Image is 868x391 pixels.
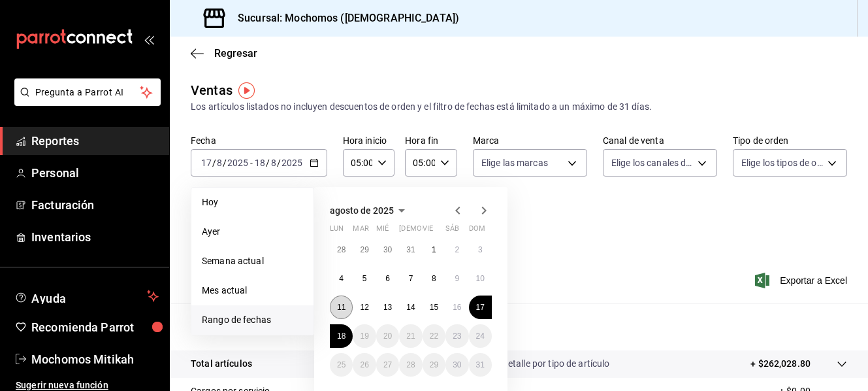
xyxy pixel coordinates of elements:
[409,274,413,283] abbr: 7 de agosto de 2025
[223,158,227,168] span: /
[758,273,847,288] span: Exportar a Excel
[476,331,485,341] abbr: 24 de agosto de 2025
[469,353,492,377] button: 31 de agosto de 2025
[478,245,483,254] abbr: 3 de agosto de 2025
[423,353,445,377] button: 29 de agosto de 2025
[227,10,459,26] h3: Sucursal: Mochomos ([DEMOGRAPHIC_DATA])
[277,158,281,168] span: /
[9,95,161,109] a: Pregunta a Parrot AI
[353,238,376,262] button: 29 de julio de 2025
[469,224,485,238] abbr: domingo
[216,158,223,168] input: --
[445,224,459,238] abbr: sábado
[337,331,346,341] abbr: 18 de agosto de 2025
[469,324,492,348] button: 24 de agosto de 2025
[31,288,142,304] span: Ayuda
[202,225,303,239] span: Ayer
[254,158,266,168] input: --
[611,156,693,169] span: Elige los canales de venta
[360,360,368,369] abbr: 26 de agosto de 2025
[385,274,390,283] abbr: 6 de agosto de 2025
[423,267,445,290] button: 8 de agosto de 2025
[376,296,399,319] button: 13 de agosto de 2025
[432,245,436,254] abbr: 1 de agosto de 2025
[353,267,376,290] button: 5 de agosto de 2025
[362,274,367,283] abbr: 5 de agosto de 2025
[144,34,154,44] button: open_drawer_menu
[353,353,376,377] button: 26 de agosto de 2025
[455,245,459,254] abbr: 2 de agosto de 2025
[476,360,485,369] abbr: 31 de agosto de 2025
[399,296,422,319] button: 14 de agosto de 2025
[445,267,468,290] button: 9 de agosto de 2025
[31,196,159,214] span: Facturación
[191,100,847,114] div: Los artículos listados no incluyen descuentos de orden y el filtro de fechas está limitado a un m...
[353,296,376,319] button: 12 de agosto de 2025
[330,353,353,377] button: 25 de agosto de 2025
[360,245,368,254] abbr: 29 de julio de 2025
[31,318,159,336] span: Recomienda Parrot
[432,274,436,283] abbr: 8 de agosto de 2025
[330,224,344,238] abbr: lunes
[353,324,376,348] button: 19 de agosto de 2025
[191,136,327,145] label: Fecha
[353,224,368,238] abbr: martes
[360,331,368,341] abbr: 19 de agosto de 2025
[406,360,415,369] abbr: 28 de agosto de 2025
[406,245,415,254] abbr: 31 de julio de 2025
[423,324,445,348] button: 22 de agosto de 2025
[330,324,353,348] button: 18 de agosto de 2025
[476,303,485,312] abbr: 17 de agosto de 2025
[399,267,422,290] button: 7 de agosto de 2025
[430,360,438,369] abbr: 29 de agosto de 2025
[31,132,159,150] span: Reportes
[455,274,459,283] abbr: 9 de agosto de 2025
[406,303,415,312] abbr: 14 de agosto de 2025
[383,360,392,369] abbr: 27 de agosto de 2025
[383,245,392,254] abbr: 30 de julio de 2025
[423,296,445,319] button: 15 de agosto de 2025
[330,296,353,319] button: 11 de agosto de 2025
[473,136,587,145] label: Marca
[481,156,548,169] span: Elige las marcas
[330,238,353,262] button: 28 de julio de 2025
[399,324,422,348] button: 21 de agosto de 2025
[376,267,399,290] button: 6 de agosto de 2025
[266,158,270,168] span: /
[469,296,492,319] button: 17 de agosto de 2025
[376,324,399,348] button: 20 de agosto de 2025
[750,357,811,371] p: + $262,028.80
[238,82,255,99] img: Tooltip marker
[741,156,823,169] span: Elige los tipos de orden
[445,296,468,319] button: 16 de agosto de 2025
[445,238,468,262] button: 2 de agosto de 2025
[337,360,346,369] abbr: 25 de agosto de 2025
[423,224,433,238] abbr: viernes
[430,303,438,312] abbr: 15 de agosto de 2025
[469,267,492,290] button: 10 de agosto de 2025
[343,136,395,145] label: Hora inicio
[31,350,159,368] span: Mochomos Mitikah
[202,254,303,268] span: Semana actual
[376,353,399,377] button: 27 de agosto de 2025
[476,274,485,283] abbr: 10 de agosto de 2025
[453,360,461,369] abbr: 30 de agosto de 2025
[202,313,303,327] span: Rango de fechas
[201,158,212,168] input: --
[14,78,161,106] button: Pregunta a Parrot AI
[31,164,159,182] span: Personal
[360,303,368,312] abbr: 12 de agosto de 2025
[250,158,253,168] span: -
[383,331,392,341] abbr: 20 de agosto de 2025
[31,228,159,246] span: Inventarios
[191,357,252,371] p: Total artículos
[337,303,346,312] abbr: 11 de agosto de 2025
[469,238,492,262] button: 3 de agosto de 2025
[339,274,344,283] abbr: 4 de agosto de 2025
[406,331,415,341] abbr: 21 de agosto de 2025
[202,284,303,297] span: Mes actual
[399,238,422,262] button: 31 de julio de 2025
[423,238,445,262] button: 1 de agosto de 2025
[227,158,249,168] input: ----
